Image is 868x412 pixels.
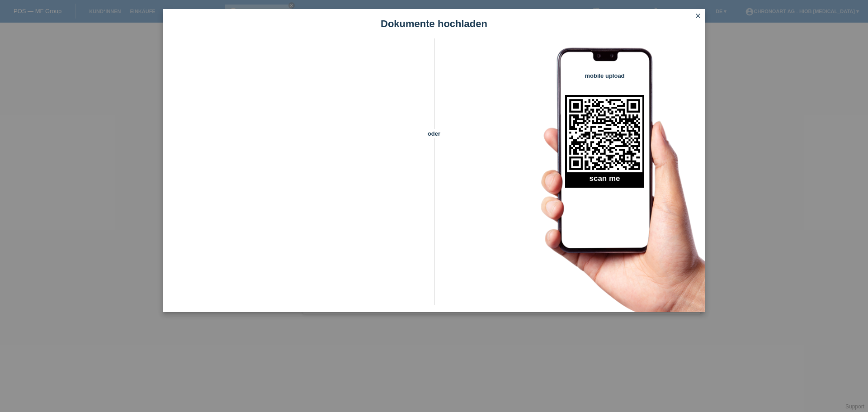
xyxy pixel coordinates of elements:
[565,72,644,79] h4: mobile upload
[694,12,702,19] i: close
[418,129,450,138] span: oder
[565,174,644,188] h2: scan me
[163,18,705,29] h1: Dokumente hochladen
[692,11,704,22] a: close
[176,61,418,287] iframe: Upload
